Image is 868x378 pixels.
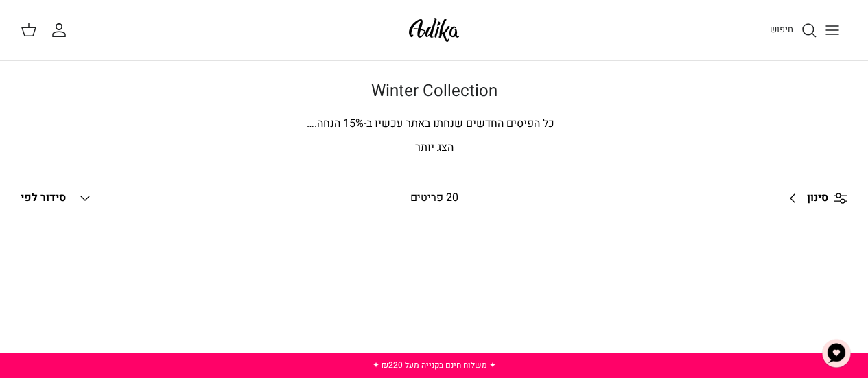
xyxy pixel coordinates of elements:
div: 20 פריטים [332,189,536,207]
span: חיפוש [770,23,793,36]
span: % הנחה. [307,115,364,132]
img: Adika IL [405,14,463,46]
button: סידור לפי [21,183,93,213]
p: הצג יותר [21,139,847,157]
span: כל הפיסים החדשים שנחתו באתר עכשיו ב- [364,115,554,132]
a: סינון [779,182,847,215]
a: ✦ משלוח חינם בקנייה מעל ₪220 ✦ [373,359,496,371]
button: צ'אט [816,333,857,374]
span: 15 [343,115,355,132]
h1: Winter Collection [21,82,847,102]
button: Toggle menu [817,15,847,45]
a: חיפוש [770,22,817,38]
span: סינון [807,189,828,207]
span: סידור לפי [21,189,66,206]
a: החשבון שלי [51,22,73,38]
